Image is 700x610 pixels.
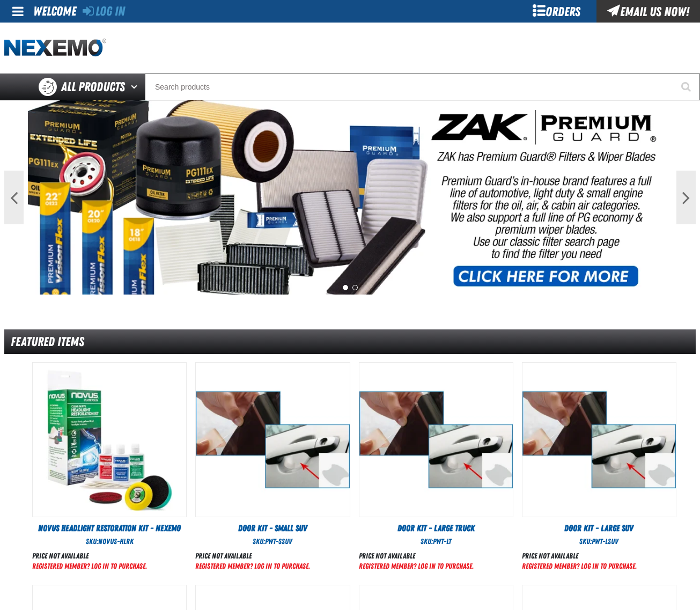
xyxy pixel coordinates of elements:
[592,537,618,546] span: PWT-LSUV
[38,523,181,533] span: Novus Headlight Restoration Kit - Nexemo
[343,285,348,290] button: 1 of 2
[397,523,475,533] span: Door Kit - Large Truck
[195,536,350,547] div: SKU:
[359,536,513,547] div: SKU:
[522,562,637,570] a: Registered Member? Log In to purchase.
[359,551,474,561] div: Price not available
[359,363,513,516] : View Details of the Door Kit - Large Truck
[196,363,349,516] : View Details of the Door Kit - Small SUV
[522,551,637,561] div: Price not available
[61,77,125,97] span: All Products
[265,537,292,546] span: PWT-SSUV
[522,536,676,547] div: SKU:
[98,537,134,546] span: NOVUS-HLRK
[352,285,358,290] button: 2 of 2
[145,74,700,100] input: Search
[4,171,24,224] button: Previous
[673,74,700,100] button: Start Searching
[359,363,513,516] img: Door Kit - Large Truck
[33,363,186,516] img: Novus Headlight Restoration Kit - Nexemo
[359,562,474,570] a: Registered Member? Log In to purchase.
[33,363,186,516] : View Details of the Novus Headlight Restoration Kit - Nexemo
[127,74,145,100] button: Open All Products pages
[4,39,106,57] img: Nexemo logo
[196,363,349,516] img: Door Kit - Small SUV
[359,523,513,534] a: Door Kit - Large Truck
[32,551,147,561] div: Price not available
[522,523,676,534] a: Door Kit - Large SUV
[676,171,696,224] button: Next
[32,536,187,547] div: SKU:
[433,537,451,546] span: PWT-LT
[32,562,147,570] a: Registered Member? Log In to purchase.
[28,100,673,295] img: PG Filters & Wipers
[195,562,310,570] a: Registered Member? Log In to purchase.
[32,523,187,534] a: Novus Headlight Restoration Kit - Nexemo
[4,329,696,355] div: Featured Items
[522,363,676,516] img: Door Kit - Large SUV
[195,523,350,534] a: Door Kit - Small SUV
[83,4,125,19] a: Log In
[564,523,633,533] span: Door Kit - Large SUV
[238,523,307,533] span: Door Kit - Small SUV
[522,363,676,516] : View Details of the Door Kit - Large SUV
[195,551,310,561] div: Price not available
